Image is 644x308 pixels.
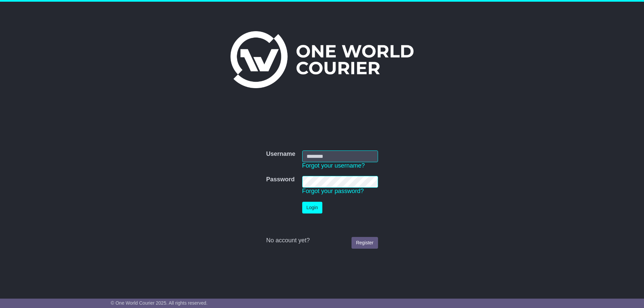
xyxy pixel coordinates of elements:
button: Login [302,202,322,213]
label: Username [266,150,295,158]
a: Forgot your password? [302,188,364,194]
div: No account yet? [266,237,378,244]
span: © One World Courier 2025. All rights reserved. [111,300,208,306]
label: Password [266,176,294,183]
a: Forgot your username? [302,162,365,169]
a: Register [352,237,378,249]
img: One World [230,31,414,88]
